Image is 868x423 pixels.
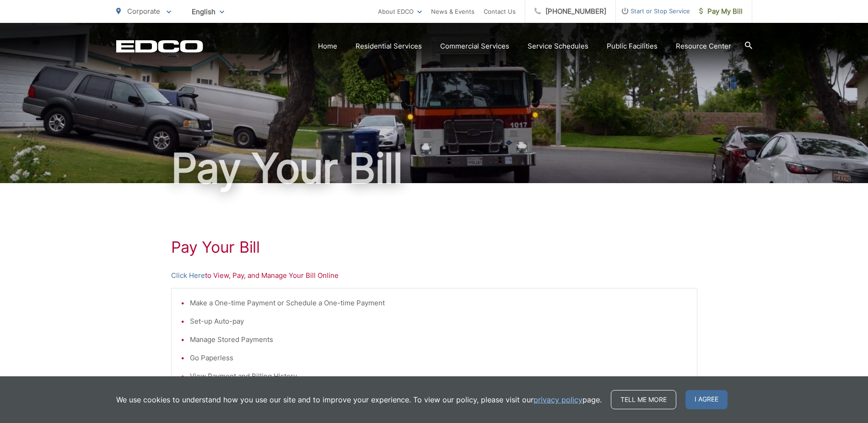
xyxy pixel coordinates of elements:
[116,146,752,191] h1: Pay Your Bill
[431,6,474,17] a: News & Events
[127,7,160,16] span: Corporate
[484,6,516,17] a: Contact Us
[607,41,658,52] a: Public Facilities
[676,41,731,52] a: Resource Center
[190,298,688,309] li: Make a One-time Payment or Schedule a One-time Payment
[378,6,422,17] a: About EDCO
[318,41,337,52] a: Home
[171,238,697,256] h1: Pay Your Bill
[185,4,231,20] span: English
[171,270,205,281] a: Click Here
[190,352,688,363] li: Go Paperless
[116,40,203,53] a: EDCD logo. Return to the homepage.
[611,390,676,409] a: Tell me more
[190,334,688,345] li: Manage Stored Payments
[534,394,582,405] a: privacy policy
[190,316,688,327] li: Set-up Auto-pay
[116,394,602,405] p: We use cookies to understand how you use our site and to improve your experience. To view our pol...
[440,41,509,52] a: Commercial Services
[699,6,743,17] span: Pay My Bill
[171,270,697,281] p: to View, Pay, and Manage Your Bill Online
[685,390,728,409] span: I agree
[528,41,588,52] a: Service Schedules
[190,371,688,382] li: View Payment and Billing History
[356,41,422,52] a: Residential Services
